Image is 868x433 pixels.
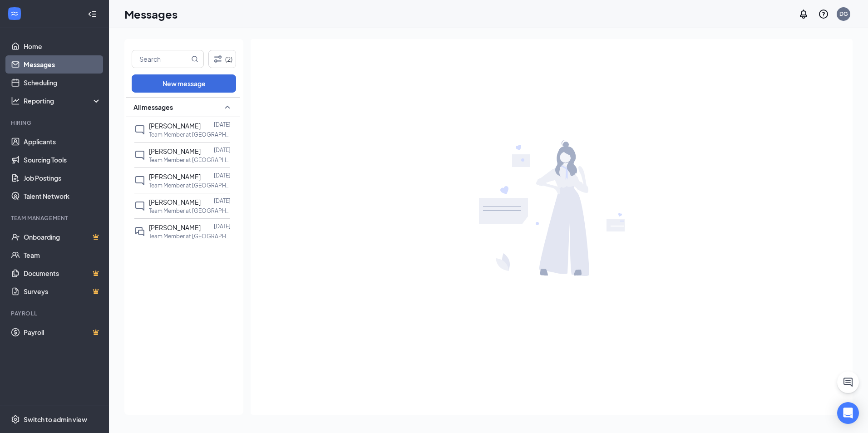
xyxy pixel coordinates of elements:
a: Job Postings [24,169,101,187]
a: Applicants [24,133,101,151]
p: [DATE] [214,197,231,205]
svg: Analysis [11,96,20,105]
svg: Filter [212,54,223,64]
a: PayrollCrown [24,323,101,341]
h1: Messages [124,6,178,22]
p: [DATE] [214,146,231,154]
svg: Notifications [798,9,809,20]
div: Hiring [11,119,99,127]
a: Home [24,37,101,55]
p: [DATE] [214,222,231,230]
a: Team [24,246,101,264]
svg: QuestionInfo [818,9,829,20]
svg: ChatInactive [134,175,145,186]
svg: Collapse [88,10,97,19]
svg: Settings [11,415,20,424]
svg: ChatInactive [134,201,145,212]
p: Team Member at [GEOGRAPHIC_DATA] - #859 [149,156,231,164]
p: [DATE] [214,172,231,179]
span: [PERSON_NAME] [149,172,201,181]
svg: ChatInactive [134,150,145,161]
a: SurveysCrown [24,282,101,300]
span: All messages [133,103,173,112]
a: DocumentsCrown [24,264,101,282]
span: [PERSON_NAME] [149,198,201,206]
button: New message [132,74,236,93]
p: Team Member at [GEOGRAPHIC_DATA] - #859 [149,207,231,215]
div: Reporting [24,96,102,105]
svg: DoubleChat [134,226,145,237]
svg: WorkstreamLogo [10,9,19,18]
svg: SmallChevronUp [222,102,233,113]
svg: ChatInactive [134,124,145,135]
div: Payroll [11,310,99,317]
p: Team Member at [GEOGRAPHIC_DATA] - #859 [149,182,231,189]
a: Sourcing Tools [24,151,101,169]
a: OnboardingCrown [24,228,101,246]
svg: MagnifyingGlass [191,55,198,63]
p: Team Member at [GEOGRAPHIC_DATA] - #859 [149,131,231,138]
a: Messages [24,55,101,74]
div: Open Intercom Messenger [837,402,859,424]
svg: ChatActive [843,377,853,388]
div: DG [839,10,848,18]
p: [DATE] [214,121,231,128]
div: Team Management [11,214,99,222]
button: ChatActive [837,371,859,393]
span: [PERSON_NAME] [149,223,201,231]
input: Search [132,50,189,68]
a: Scheduling [24,74,101,92]
button: Filter (2) [208,50,236,68]
div: Switch to admin view [24,415,87,424]
a: Talent Network [24,187,101,205]
span: [PERSON_NAME] [149,147,201,155]
p: Team Member at [GEOGRAPHIC_DATA] - #859 [149,232,231,240]
span: [PERSON_NAME] [149,122,201,130]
